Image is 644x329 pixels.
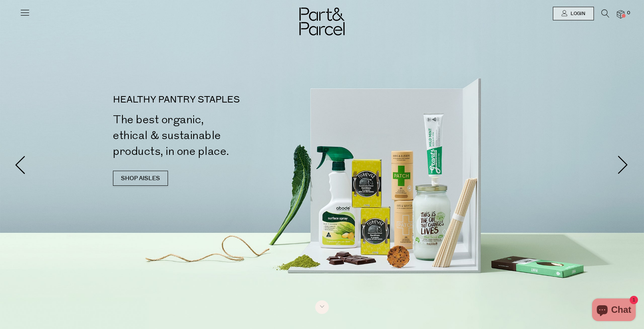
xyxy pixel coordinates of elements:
a: 0 [617,10,624,18]
h2: The best organic, ethical & sustainable products, in one place. [113,112,325,159]
span: 0 [625,10,632,17]
a: Login [553,7,594,20]
a: SHOP AISLES [113,171,168,186]
span: Login [569,11,585,17]
inbox-online-store-chat: Shopify online store chat [590,298,638,323]
img: Part&Parcel [299,8,345,35]
p: HEALTHY PANTRY STAPLES [113,95,325,104]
